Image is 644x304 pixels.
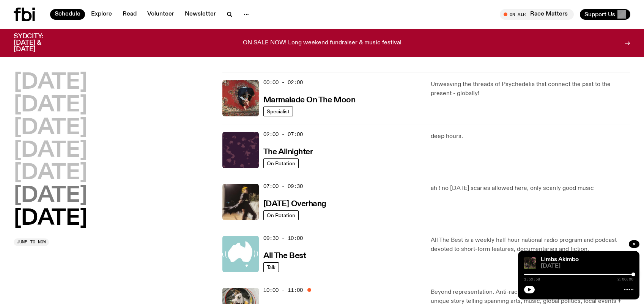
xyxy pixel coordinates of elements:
[263,287,303,294] span: 10:00 - 11:00
[263,235,303,242] span: 09:30 - 10:00
[500,9,574,20] button: On AirRace Matters
[14,33,62,53] h3: SYDCITY: [DATE] & [DATE]
[580,9,630,20] button: Support Us
[267,212,295,218] span: On Rotation
[14,185,87,207] button: [DATE]
[243,40,402,47] p: ON SALE NOW! Long weekend fundraiser & music festival
[263,210,299,220] a: On Rotation
[431,80,630,98] p: Unweaving the threads of Psychedelia that connect the past to the present - globally!
[14,163,87,184] button: [DATE]
[14,95,87,116] button: [DATE]
[263,262,279,272] a: Talk
[263,79,303,86] span: 00:00 - 02:00
[87,9,117,20] a: Explore
[524,257,536,269] img: Jackson sits at an outdoor table, legs crossed and gazing at a black and brown dog also sitting a...
[14,208,87,229] button: [DATE]
[267,264,276,270] span: Talk
[431,236,630,254] p: All The Best is a weekly half hour national radio program and podcast devoted to short-form featu...
[14,72,87,93] button: [DATE]
[541,263,633,269] span: [DATE]
[263,96,356,104] h3: Marmalade On The Moon
[431,132,630,141] p: deep hours.
[263,95,356,104] a: Marmalade On The Moon
[263,251,306,260] a: All The Best
[263,252,306,260] h3: All The Best
[267,160,295,166] span: On Rotation
[263,131,303,138] span: 02:00 - 07:00
[617,277,633,281] span: 2:00:00
[17,240,46,244] span: Jump to now
[263,183,303,190] span: 07:00 - 09:30
[524,277,540,281] span: 1:59:58
[263,199,326,208] a: [DATE] Overhang
[263,148,313,156] h3: The Allnighter
[180,9,220,20] a: Newsletter
[50,9,85,20] a: Schedule
[541,257,579,263] a: Limbs Akimbo
[118,9,141,20] a: Read
[267,108,290,114] span: Specialist
[222,80,259,116] img: Tommy - Persian Rug
[143,9,179,20] a: Volunteer
[431,184,630,193] p: ah ! no [DATE] scaries allowed here, only scarily good music
[263,158,299,168] a: On Rotation
[14,118,87,139] button: [DATE]
[14,140,87,161] button: [DATE]
[263,107,293,116] a: Specialist
[14,238,49,246] button: Jump to now
[263,147,313,156] a: The Allnighter
[584,11,615,18] span: Support Us
[263,200,326,208] h3: [DATE] Overhang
